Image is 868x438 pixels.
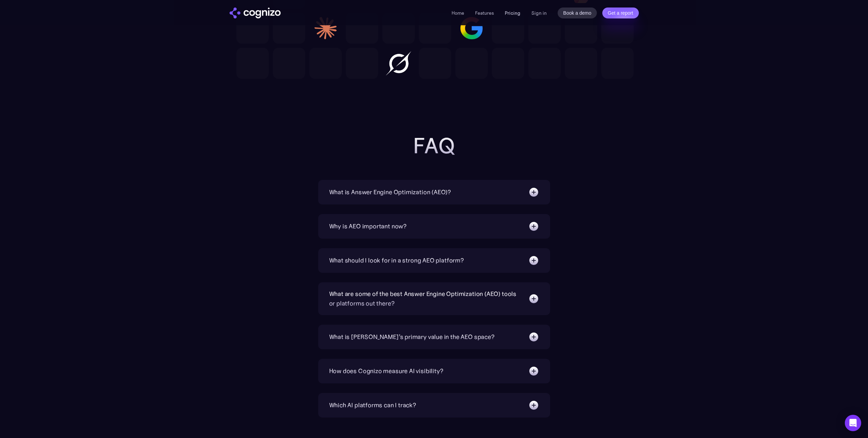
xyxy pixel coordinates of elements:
[452,10,464,16] a: Home
[475,10,494,16] a: Features
[329,332,495,342] div: What is [PERSON_NAME]’s primary value in the AEO space?
[845,415,861,431] div: Open Intercom Messenger
[298,133,571,158] h2: FAQ
[329,366,443,376] div: How does Cognizo measure AI visibility?
[329,187,451,197] div: What is Answer Engine Optimization (AEO)?
[558,8,597,18] a: Book a demo
[329,289,521,308] div: What are some of the best Answer Engine Optimization (AEO) tools or platforms out there?
[505,10,520,16] a: Pricing
[230,8,281,18] a: home
[230,8,281,18] img: cognizo logo
[531,9,547,17] a: Sign in
[602,8,639,18] a: Get a report
[329,400,416,410] div: Which AI platforms can I track?
[329,256,464,265] div: What should I look for in a strong AEO platform?
[329,222,407,231] div: Why is AEO important now?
